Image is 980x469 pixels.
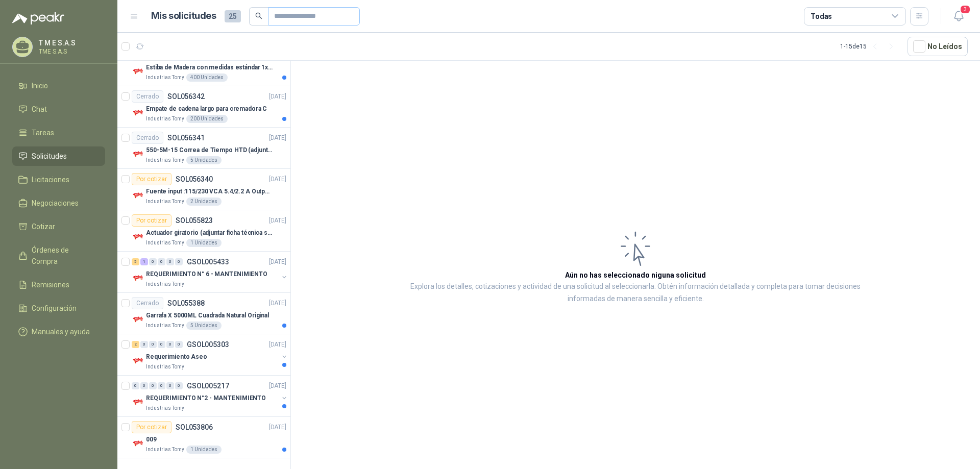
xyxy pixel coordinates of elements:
[146,269,267,279] p: REQUERIMIENTO N° 6 - MANTENIMIENTO
[166,382,174,389] div: 0
[908,37,968,56] button: No Leídos
[32,174,69,185] span: Licitaciones
[132,382,139,389] div: 0
[269,133,286,143] p: [DATE]
[12,275,105,294] a: Remisiones
[117,169,290,210] a: Por cotizarSOL056340[DATE] Company LogoFuente input :115/230 VCA 5.4/2.2 A Output: 24 VDC 10 A 47...
[32,221,55,232] span: Cotizar
[32,80,48,91] span: Inicio
[146,280,184,288] p: Industrias Tomy
[132,214,171,227] div: Por cotizar
[12,100,105,119] a: Chat
[146,363,184,371] p: Industrias Tomy
[132,256,288,288] a: 5 1 0 0 0 0 GSOL005433[DATE] Company LogoREQUERIMIENTO N° 6 - MANTENIMIENTOIndustrias Tomy
[269,92,286,102] p: [DATE]
[166,341,174,348] div: 0
[176,176,213,183] p: SOL056340
[39,39,103,46] p: T M E S.A.S
[186,198,222,206] div: 2 Unidades
[32,326,90,337] span: Manuales y ayuda
[149,341,157,348] div: 0
[255,12,262,19] span: search
[146,198,184,206] p: Industrias Tomy
[149,258,157,265] div: 0
[175,382,183,389] div: 0
[146,228,273,238] p: Actuador giratorio (adjuntar ficha técnica si es diferente a festo)
[132,355,144,367] img: Company Logo
[132,272,144,284] img: Company Logo
[186,322,222,330] div: 5 Unidades
[32,151,67,162] span: Solicitudes
[117,417,290,458] a: Por cotizarSOL053806[DATE] Company Logo009Industrias Tomy1 Unidades
[32,127,54,138] span: Tareas
[146,404,184,412] p: Industrias Tomy
[167,300,205,307] p: SOL055388
[146,104,267,114] p: Empate de cadena largo para cremadora C
[12,240,105,271] a: Órdenes de Compra
[132,338,288,371] a: 2 0 0 0 0 0 GSOL005303[DATE] Company LogoRequerimiento AseoIndustrias Tomy
[132,437,144,450] img: Company Logo
[132,65,144,78] img: Company Logo
[140,258,148,265] div: 1
[12,146,105,166] a: Solicitudes
[949,7,968,26] button: 3
[565,269,706,281] h3: Aún no has seleccionado niguna solicitud
[269,175,286,184] p: [DATE]
[132,148,144,160] img: Company Logo
[167,134,205,141] p: SOL056341
[269,257,286,267] p: [DATE]
[117,293,290,334] a: CerradoSOL055388[DATE] Company LogoGarrafa X 5000ML Cuadrada Natural OriginalIndustrias Tomy5 Uni...
[132,380,288,412] a: 0 0 0 0 0 0 GSOL005217[DATE] Company LogoREQUERIMIENTO N°2 - MANTENIMIENTOIndustrias Tomy
[32,303,77,314] span: Configuración
[149,382,157,389] div: 0
[132,297,163,309] div: Cerrado
[132,107,144,119] img: Company Logo
[132,313,144,326] img: Company Logo
[146,239,184,247] p: Industrias Tomy
[140,341,148,348] div: 0
[960,5,971,14] span: 3
[12,76,105,95] a: Inicio
[146,435,157,445] p: 009
[12,193,105,213] a: Negociaciones
[132,341,139,348] div: 2
[146,156,184,164] p: Industrias Tomy
[166,258,174,265] div: 0
[12,299,105,318] a: Configuración
[811,11,832,22] div: Todas
[117,128,290,169] a: CerradoSOL056341[DATE] Company Logo550-5M-15 Correa de Tiempo HTD (adjuntar ficha y /o imagenes)I...
[146,187,273,196] p: Fuente input :115/230 VCA 5.4/2.2 A Output: 24 VDC 10 A 47-63 Hz
[167,93,205,100] p: SOL056342
[117,210,290,252] a: Por cotizarSOL055823[DATE] Company LogoActuador giratorio (adjuntar ficha técnica si es diferente...
[186,115,228,123] div: 200 Unidades
[146,311,269,320] p: Garrafa X 5000ML Cuadrada Natural Original
[12,170,105,189] a: Licitaciones
[146,446,184,454] p: Industrias Tomy
[146,145,273,155] p: 550-5M-15 Correa de Tiempo HTD (adjuntar ficha y /o imagenes)
[32,279,69,290] span: Remisiones
[176,217,213,224] p: SOL055823
[32,198,79,209] span: Negociaciones
[186,239,222,247] div: 1 Unidades
[39,48,103,55] p: TME S.A.S
[132,173,171,185] div: Por cotizar
[140,382,148,389] div: 0
[132,396,144,408] img: Company Logo
[393,281,878,305] p: Explora los detalles, cotizaciones y actividad de una solicitud al seleccionarla. Obtén informaci...
[146,115,184,123] p: Industrias Tomy
[132,189,144,202] img: Company Logo
[146,352,207,362] p: Requerimiento Aseo
[186,446,222,454] div: 1 Unidades
[269,340,286,350] p: [DATE]
[117,45,290,86] a: Por cotizarSOL056759[DATE] Company LogoEstiba de Madera con medidas estándar 1x120x15 de altoIndu...
[12,217,105,236] a: Cotizar
[269,381,286,391] p: [DATE]
[840,38,899,55] div: 1 - 15 de 15
[175,258,183,265] div: 0
[151,9,216,23] h1: Mis solicitudes
[132,132,163,144] div: Cerrado
[132,258,139,265] div: 5
[12,123,105,142] a: Tareas
[158,341,165,348] div: 0
[176,424,213,431] p: SOL053806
